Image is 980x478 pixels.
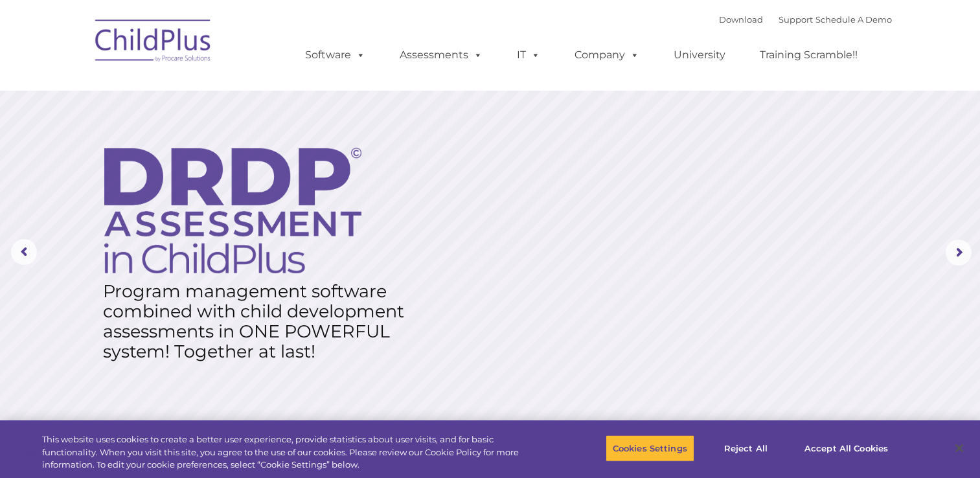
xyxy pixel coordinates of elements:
[719,14,892,25] font: |
[89,10,218,75] img: ChildPlus by Procare Solutions
[797,435,895,462] button: Accept All Cookies
[292,42,378,68] a: Software
[42,433,539,472] div: This website uses cookies to create a better user experience, provide statistics about user visit...
[945,434,974,462] button: Close
[779,14,813,25] a: Support
[562,42,652,68] a: Company
[606,435,694,462] button: Cookies Settings
[705,435,786,462] button: Reject All
[719,14,763,25] a: Download
[747,42,871,68] a: Training Scramble!!
[661,42,738,68] a: University
[504,42,553,68] a: IT
[815,14,892,25] a: Schedule A Demo
[104,148,361,273] img: DRDP Assessment in ChildPlus
[103,281,416,361] rs-layer: Program management software combined with child development assessments in ONE POWERFUL system! T...
[387,42,496,68] a: Assessments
